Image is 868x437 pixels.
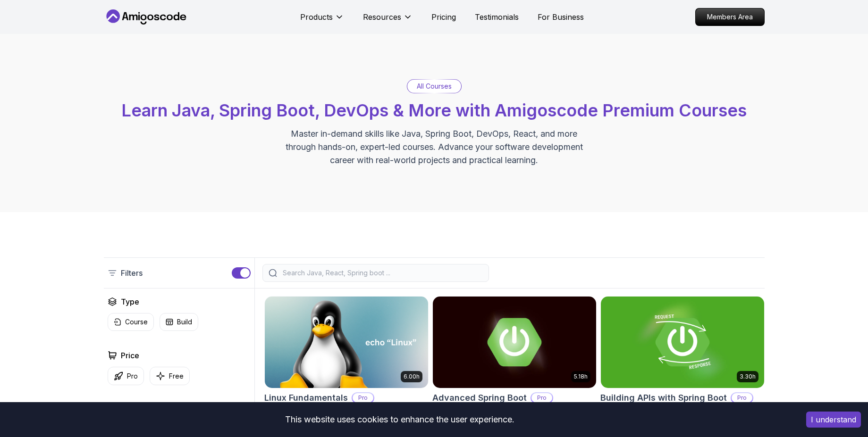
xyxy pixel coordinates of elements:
[108,313,154,331] button: Course
[574,373,588,380] p: 5.18h
[600,296,765,436] a: Building APIs with Spring Boot card3.30hBuilding APIs with Spring BootProLearn to build robust, s...
[121,296,139,307] h2: Type
[695,8,765,26] a: Members Area
[353,393,373,403] p: Pro
[600,391,727,404] h2: Building APIs with Spring Boot
[601,297,764,388] img: Building APIs with Spring Boot card
[264,391,348,404] h2: Linux Fundamentals
[108,367,144,385] button: Pro
[431,11,456,23] a: Pricing
[432,296,597,436] a: Advanced Spring Boot card5.18hAdvanced Spring BootProDive deep into Spring Boot with our advanced...
[433,297,596,388] img: Advanced Spring Boot card
[363,11,401,23] p: Resources
[7,409,792,430] div: This website uses cookies to enhance the user experience.
[281,268,483,278] input: Search Java, React, Spring boot ...
[300,11,333,23] p: Products
[432,391,527,404] h2: Advanced Spring Boot
[121,267,143,279] p: Filters
[127,371,138,381] p: Pro
[177,317,192,327] p: Build
[125,317,148,327] p: Course
[475,11,519,23] a: Testimonials
[404,373,420,380] p: 6.00h
[300,11,344,30] button: Products
[538,11,584,23] a: For Business
[121,350,139,361] h2: Price
[121,100,747,121] span: Learn Java, Spring Boot, DevOps & More with Amigoscode Premium Courses
[696,8,764,25] p: Members Area
[417,82,452,91] p: All Courses
[265,297,428,388] img: Linux Fundamentals card
[732,393,752,403] p: Pro
[806,412,861,428] button: Accept cookies
[363,11,413,30] button: Resources
[169,371,184,381] p: Free
[740,373,756,380] p: 3.30h
[531,393,552,403] p: Pro
[264,296,429,426] a: Linux Fundamentals card6.00hLinux FundamentalsProLearn the fundamentals of Linux and how to use t...
[276,127,593,167] p: Master in-demand skills like Java, Spring Boot, DevOps, React, and more through hands-on, expert-...
[150,367,190,385] button: Free
[160,313,198,331] button: Build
